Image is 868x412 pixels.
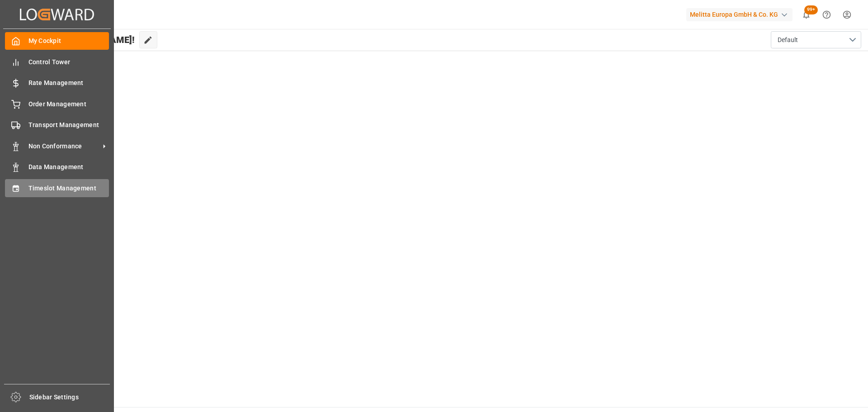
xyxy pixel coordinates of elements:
a: Timeslot Management [5,179,109,197]
span: Hello [PERSON_NAME]! [38,31,135,48]
span: Default [778,35,798,45]
span: Control Tower [28,57,109,67]
span: Order Management [28,99,109,109]
span: Data Management [28,162,109,172]
span: 99+ [804,5,818,14]
span: Sidebar Settings [29,393,110,402]
a: Control Tower [5,53,109,71]
button: Help Center [816,5,837,25]
span: My Cockpit [28,36,109,46]
span: Timeslot Management [28,184,109,193]
span: Transport Management [28,120,109,130]
span: Non Conformance [28,142,100,151]
button: Melitta Europa GmbH & Co. KG [686,6,796,23]
a: Order Management [5,95,109,113]
div: Melitta Europa GmbH & Co. KG [686,8,793,21]
a: Rate Management [5,74,109,92]
a: Transport Management [5,116,109,134]
a: Data Management [5,158,109,176]
button: show 100 new notifications [796,5,816,25]
span: Rate Management [28,78,109,88]
a: My Cockpit [5,32,109,50]
button: open menu [771,31,861,48]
